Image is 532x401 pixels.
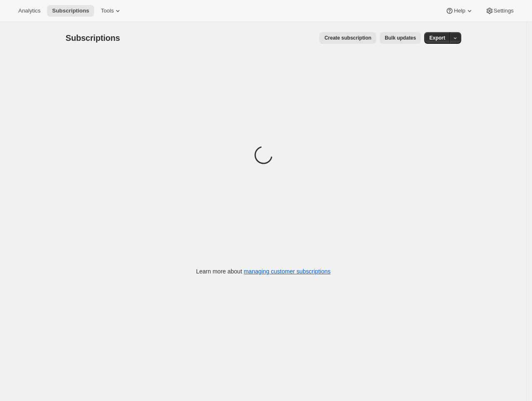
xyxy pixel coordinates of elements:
[101,8,114,14] span: Tools
[440,5,478,17] button: Help
[244,268,331,275] a: managing customer subscriptions
[429,35,445,41] span: Export
[52,8,89,14] span: Subscriptions
[13,5,45,17] button: Analytics
[47,5,94,17] button: Subscriptions
[480,5,519,17] button: Settings
[319,32,376,44] button: Create subscription
[96,5,127,17] button: Tools
[196,267,331,276] p: Learn more about
[454,8,465,14] span: Help
[66,33,120,43] span: Subscriptions
[385,35,416,41] span: Bulk updates
[494,8,514,14] span: Settings
[324,35,371,41] span: Create subscription
[18,8,40,14] span: Analytics
[380,32,421,44] button: Bulk updates
[424,32,450,44] button: Export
